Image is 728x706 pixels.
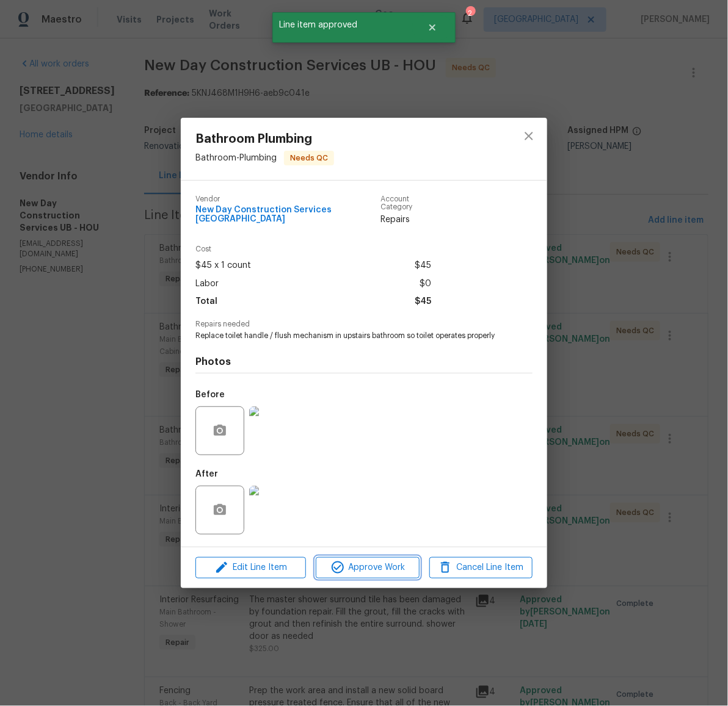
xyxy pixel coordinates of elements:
[380,195,431,211] span: Account Category
[195,356,533,368] h4: Photos
[195,257,251,275] span: $45 x 1 count
[380,214,431,226] span: Repairs
[420,275,431,293] span: $0
[195,331,499,341] span: Replace toilet handle / flush mechanism in upstairs bathroom so toilet operates properly
[412,15,453,40] button: Close
[199,560,302,575] span: Edit Line Item
[429,557,533,578] button: Cancel Line Item
[195,557,306,578] button: Edit Line Item
[466,7,475,20] div: 2
[285,152,333,164] span: Needs QC
[195,245,431,253] span: Cost
[319,560,415,575] span: Approve Work
[195,470,218,478] h5: After
[195,275,219,293] span: Labor
[272,12,412,38] span: Line item approved
[514,121,544,151] button: close
[195,195,380,203] span: Vendor
[195,293,217,311] span: Total
[433,560,529,575] span: Cancel Line Item
[195,154,277,162] span: Bathroom - Plumbing
[195,132,334,146] span: Bathroom Plumbing
[195,391,225,399] h5: Before
[195,206,380,224] span: New Day Construction Services [GEOGRAPHIC_DATA]
[316,557,419,578] button: Approve Work
[415,257,431,275] span: $45
[415,293,431,311] span: $45
[195,320,533,328] span: Repairs needed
